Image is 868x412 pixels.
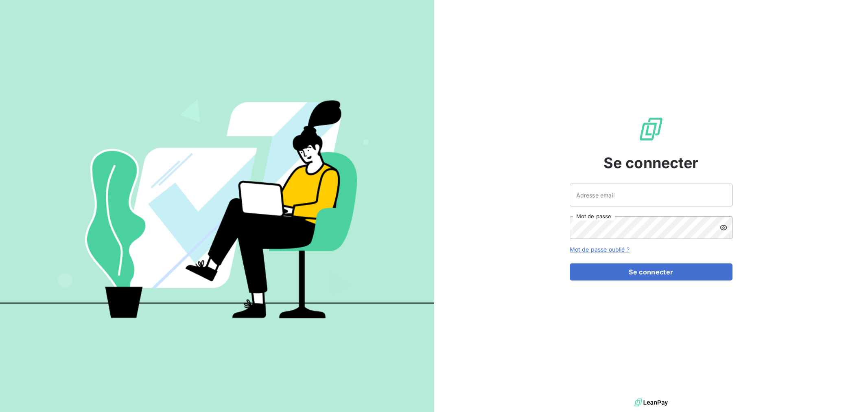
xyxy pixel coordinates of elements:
img: Logo LeanPay [638,116,664,142]
span: Se connecter [603,152,699,174]
a: Mot de passe oublié ? [570,246,630,253]
button: Se connecter [570,263,732,281]
input: placeholder [570,184,732,206]
img: logo [634,397,668,409]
